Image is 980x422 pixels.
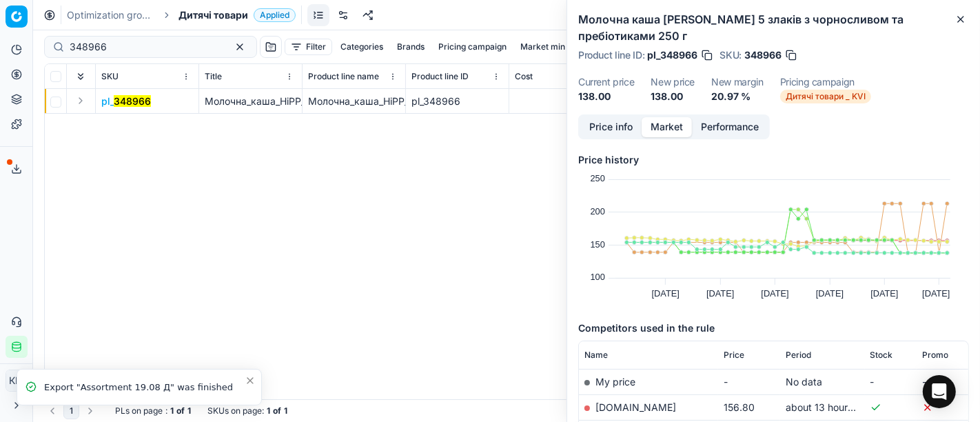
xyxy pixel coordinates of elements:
span: Молочна_каша_HiPP_5_злаків_з_чорносливом_та_пребіотиками_250_г [205,95,533,107]
button: Categories [335,39,389,55]
span: Product line ID : [578,50,644,60]
a: Optimization groups [67,8,155,22]
span: 156.80 [724,401,755,413]
span: 348966 [744,48,782,62]
dt: Pricing campaign [780,77,871,87]
strong: 1 [187,405,191,416]
span: SKUs on page : [207,405,264,416]
span: Title [205,71,222,82]
strong: 1 [267,405,270,416]
span: Дитячі товари [178,8,248,22]
text: [DATE] [922,288,950,299]
span: Applied [254,8,296,22]
button: Expand all [72,68,89,85]
a: [DOMAIN_NAME] [595,401,676,413]
dd: 20.97 % [711,90,764,103]
text: [DATE] [762,288,789,299]
button: Market [642,117,692,137]
text: 200 [591,206,605,217]
dd: 138.00 [651,90,695,103]
span: SKU : [719,50,742,60]
strong: 1 [284,405,287,416]
nav: pagination [44,403,99,419]
h2: Молочна каша [PERSON_NAME] 5 злаків з чорносливом та пребіотиками 250 г [578,11,969,44]
button: Price info [580,117,642,137]
span: Product line name [308,71,379,82]
dt: New margin [711,77,764,87]
nav: breadcrumb [67,8,296,22]
button: 1 [63,403,79,419]
span: Name [584,350,608,361]
button: Brands [391,39,430,55]
button: Go to next page [82,403,99,419]
span: Period [786,350,811,361]
td: - [917,369,968,394]
text: 250 [591,173,605,183]
strong: of [273,405,281,416]
button: Close toast [242,372,258,389]
span: PLs on page [115,405,163,416]
span: Stock [870,350,893,361]
strong: of [176,405,185,416]
mark: 348966 [114,95,151,107]
div: pl_348966 [411,94,503,108]
span: Promo [922,350,948,361]
text: 100 [591,272,605,282]
span: pl_ [101,94,151,108]
td: - [865,369,917,394]
span: SKU [101,71,119,82]
span: pl_348966 [647,48,697,62]
span: Cost [515,71,533,82]
dd: 138.00 [578,90,634,103]
span: Дитячі товариApplied [178,8,296,22]
div: : [115,405,191,416]
button: Pricing campaign [433,39,512,55]
text: [DATE] [706,288,734,299]
text: [DATE] [816,288,844,299]
dt: Current price [578,77,634,87]
div: Open Intercom Messenger [923,375,956,408]
div: Молочна_каша_HiPP_5_злаків_з_чорносливом_та_пребіотиками_250_г [308,94,400,108]
text: [DATE] [870,288,898,299]
span: КM [6,370,27,391]
span: My price [595,376,635,388]
div: Export "Assortment 19.08 Д" was finished [44,381,245,394]
text: [DATE] [652,288,680,299]
button: КM [6,370,28,392]
button: Market min price competitor name [515,39,662,55]
td: - [718,369,780,394]
span: Дитячі товари _ KVI [780,90,871,103]
strong: 1 [170,405,174,416]
button: Go to previous page [44,403,61,419]
div: 109.06 [515,94,606,108]
h5: Price history [578,153,969,167]
button: Performance [692,117,768,137]
h5: Competitors used in the rule [578,321,969,335]
td: No data [780,369,865,394]
input: Search by SKU or title [70,40,221,54]
button: pl_348966 [101,94,151,108]
span: about 13 hours ago [786,401,872,413]
button: Expand [72,92,89,109]
dt: New price [651,77,695,87]
button: Filter [285,39,332,55]
span: Price [724,350,744,361]
text: 150 [591,239,605,250]
span: Product line ID [411,71,469,82]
